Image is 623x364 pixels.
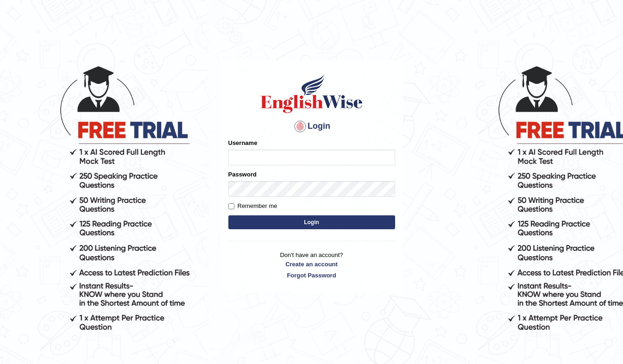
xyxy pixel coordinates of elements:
label: Password [228,170,257,179]
label: Remember me [228,201,277,211]
a: Forgot Password [228,271,395,280]
h4: Login [228,119,395,134]
button: Login [228,215,395,229]
img: Logo of English Wise sign in for intelligent practice with AI [259,73,365,114]
input: Remember me [228,203,234,209]
p: Don't have an account? [228,251,395,279]
label: Username [228,138,258,147]
a: Create an account [228,260,395,269]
